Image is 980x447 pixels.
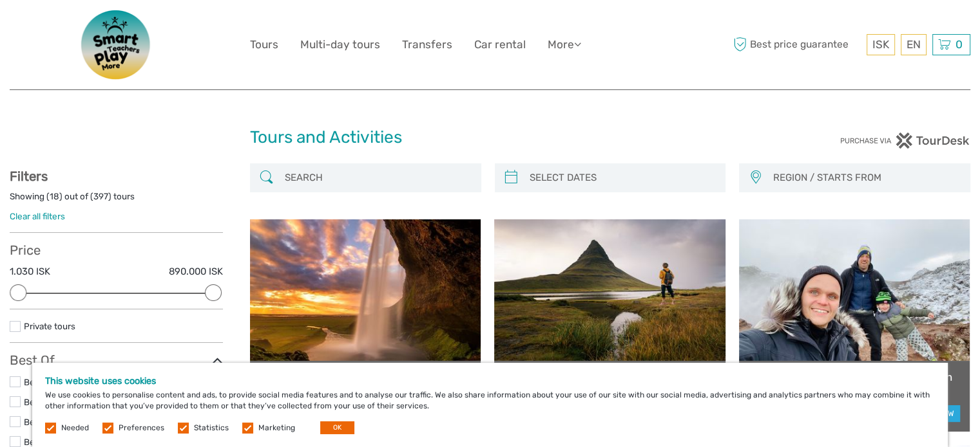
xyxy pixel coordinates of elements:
a: Best of Reykjanes/Eruption Sites [24,397,157,407]
a: Best for Self Drive [24,377,96,387]
label: Statistics [194,423,229,433]
div: Showing ( ) out of ( ) tours [10,190,223,210]
a: Private tours [24,321,75,331]
label: 1.030 ISK [10,265,50,278]
a: Best of Winter [24,437,81,447]
span: ISK [872,38,889,51]
label: 18 [50,190,59,203]
a: Clear all filters [10,211,65,221]
a: Best of Summer [24,417,89,427]
strong: Filters [10,169,48,184]
a: Tours [250,35,278,54]
button: OK [320,421,354,434]
label: Preferences [119,423,164,433]
button: Open LiveChat chat widget [148,20,164,35]
h3: Price [10,242,223,258]
h3: Best Of [10,352,223,368]
label: 890.000 ISK [169,265,223,278]
div: We use cookies to personalise content and ads, to provide social media features and to analyse ou... [32,363,948,447]
span: Best price guarantee [730,34,863,55]
label: 397 [93,190,108,203]
a: Multi-day tours [300,35,380,54]
a: More [548,35,581,54]
button: REGION / STARTS FROM [767,167,964,188]
img: 3577-08614e58-788b-417f-8607-12aa916466bf_logo_big.png [65,10,168,80]
span: 0 [954,38,965,51]
img: PurchaseViaTourDesk.png [840,132,970,149]
div: EN [901,34,927,55]
input: SEARCH [280,167,475,189]
input: SELECT DATES [524,167,720,189]
label: Needed [61,423,89,433]
h1: Tours and Activities [250,127,731,148]
a: Transfers [402,35,452,54]
p: We're away right now. Please check back later! [18,23,146,33]
h5: This website uses cookies [45,376,935,387]
label: Marketing [258,423,295,433]
a: Car rental [474,35,526,54]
